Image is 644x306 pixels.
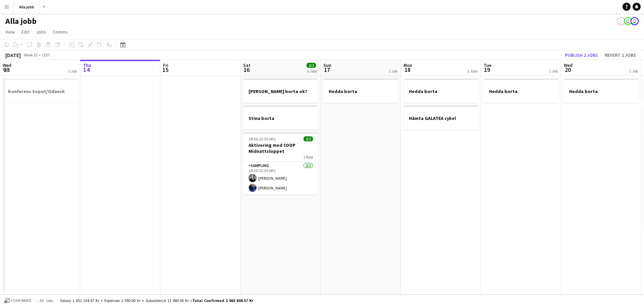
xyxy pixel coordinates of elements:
[5,29,15,35] span: View
[243,132,318,194] app-job-card: 18:30-22:30 (4h)2/2Aktivering med COOP Midnattsloppet1 RoleSampling2/218:30-22:30 (4h)[PERSON_NAM...
[404,105,479,130] app-job-card: Hämta GALATEA cykel
[163,62,168,68] span: Fri
[83,62,91,68] span: Thu
[14,0,40,13] button: Alla jobb
[484,79,559,103] app-job-card: Hedda borta
[22,52,39,57] span: Week 33
[5,16,37,26] h1: Alla jobb
[50,28,70,36] a: Comms
[617,17,625,25] app-user-avatar: Hedda Lagerbielke
[404,115,479,121] h3: Hämta GALATEA cykel
[307,69,317,74] div: 3 Jobs
[3,297,33,304] button: Confirmed
[402,66,412,74] span: 18
[243,142,318,154] h3: Aktivering med COOP Midnattsloppet
[33,28,49,36] a: Jobs
[307,63,316,68] span: 2/2
[82,66,91,74] span: 14
[3,28,17,36] a: View
[243,115,318,121] h3: Stina borta
[389,69,397,74] div: 1 Job
[242,66,251,74] span: 16
[562,51,601,59] button: Publish 2 jobs
[303,155,313,160] span: 1 Role
[624,17,632,25] app-user-avatar: Hedda Lagerbielke
[11,298,32,303] span: Confirmed
[304,136,313,141] span: 2/2
[3,88,78,94] h3: Konferens Sopot/Gdansk
[53,29,68,35] span: Comms
[322,66,331,74] span: 17
[564,79,639,103] app-job-card: Hedda borta
[243,162,318,194] app-card-role: Sampling2/218:30-22:30 (4h)[PERSON_NAME][PERSON_NAME]
[3,79,78,103] app-job-card: Konferens Sopot/Gdansk
[243,79,318,103] app-job-card: [PERSON_NAME] borta ok?
[21,29,29,35] span: Edit
[467,69,478,74] div: 2 Jobs
[36,29,46,35] span: Jobs
[19,28,32,36] a: Edit
[323,88,398,94] h3: Hedda borta
[563,66,573,74] span: 20
[243,105,318,130] app-job-card: Stina borta
[484,62,491,68] span: Tue
[602,51,639,59] button: Revert 2 jobs
[323,62,331,68] span: Sun
[5,52,21,58] div: [DATE]
[162,66,168,74] span: 15
[192,298,253,303] span: Total Confirmed 1 663 804.57 kr
[243,62,251,68] span: Sat
[404,88,479,94] h3: Hedda borta
[2,66,11,74] span: 13
[60,298,253,303] div: Salary 1 651 234.57 kr + Expenses 1 090.00 kr + Subsistence 11 480.00 kr =
[564,88,639,94] h3: Hedda borta
[3,62,11,68] span: Wed
[323,79,398,103] app-job-card: Hedda borta
[549,69,558,74] div: 1 Job
[42,52,50,57] div: CEST
[564,62,573,68] span: Wed
[629,69,638,74] div: 1 Job
[249,136,276,141] span: 18:30-22:30 (4h)
[484,88,559,94] h3: Hedda borta
[404,62,412,68] span: Mon
[631,17,639,25] app-user-avatar: Stina Dahl
[404,79,479,103] app-job-card: Hedda borta
[38,298,54,303] span: All jobs
[483,66,491,74] span: 19
[243,88,318,94] h3: [PERSON_NAME] borta ok?
[68,69,77,74] div: 1 Job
